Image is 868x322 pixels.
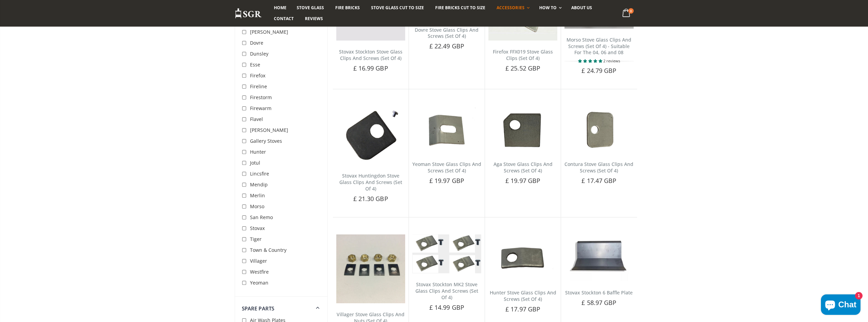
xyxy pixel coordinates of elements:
[564,161,633,174] a: Contura Stove Glass Clips And Screws (Set Of 4)
[505,305,540,313] span: £ 17.97 GBP
[250,105,271,111] span: Firewarm
[564,234,633,281] img: Stovax Stockton 6 Baffle Plate
[339,48,402,61] a: Stovax Stockton Stove Glass Clips And Screws (Set Of 4)
[242,305,275,312] span: Spare Parts
[336,234,405,303] img: Villager Stove Glass Clips And Nuts (Set Of 4)
[250,203,264,210] span: Morso
[269,13,299,24] a: Contact
[250,40,263,46] span: Dovre
[250,214,273,220] span: San Remo
[497,5,524,11] span: Accessories
[819,294,863,317] inbox-online-store-chat: Shopify online store chat
[582,177,616,185] span: £ 17.47 GBP
[488,234,557,281] img: Set of 4 Hunter glass clips with screws
[250,29,288,35] span: [PERSON_NAME]
[250,127,288,133] span: [PERSON_NAME]
[534,2,565,13] a: How To
[578,58,603,63] span: 5.00 stars
[567,36,631,56] a: Morso Stove Glass Clips And Screws (Set Of 4) - Suitable For The 04, 06 and 08
[300,13,328,24] a: Reviews
[330,2,365,13] a: Fire Bricks
[429,177,464,185] span: £ 19.97 GBP
[415,27,479,40] a: Dovre Stove Glass Clips And Screws (Set Of 4)
[250,94,272,101] span: Firestorm
[412,234,481,273] img: Set of 4 Stovax Stockton MK2 glass clips with screws
[250,159,260,166] span: Jotul
[250,269,269,275] span: Westfire
[628,8,634,14] span: 0
[250,225,265,231] span: Stovax
[366,2,429,13] a: Stove Glass Cut To Size
[412,106,481,153] img: Set of 4 Yeoman glass clips with screws
[250,181,268,188] span: Mendip
[250,116,263,122] span: Flavel
[603,58,620,63] span: 2 reviews
[292,2,329,13] a: Stove Glass
[250,170,269,177] span: Lincsfire
[297,5,324,11] span: Stove Glass
[250,247,286,253] span: Town & Country
[250,61,260,68] span: Esse
[505,64,540,72] span: £ 25.52 GBP
[415,281,478,301] a: Stovax Stockton MK2 Stove Glass Clips And Screws (Set Of 4)
[269,2,292,13] a: Home
[564,106,633,153] img: Set of 4 Contura glass clips with screws
[335,5,360,11] span: Fire Bricks
[235,8,262,19] img: Stove Glass Replacement
[571,5,592,11] span: About us
[336,106,405,165] img: Stovax Huntingdon Stove Glass Clips And Screws
[250,50,268,57] span: Dunsley
[490,289,556,302] a: Hunter Stove Glass Clips And Screws (Set Of 4)
[371,5,424,11] span: Stove Glass Cut To Size
[565,289,633,296] a: Stovax Stockton 6 Baffle Plate
[250,192,265,199] span: Merlin
[494,161,553,174] a: Aga Stove Glass Clips And Screws (Set Of 4)
[339,172,402,192] a: Stovax Huntingdon Stove Glass Clips And Screws (Set Of 4)
[619,7,633,20] a: 0
[493,48,553,61] a: Firefox FFX019 Stove Glass Clips (Set Of 4)
[491,2,533,13] a: Accessories
[274,16,294,21] span: Contact
[250,138,282,144] span: Gallery Stoves
[250,83,267,90] span: Fireline
[250,72,265,79] span: Firefox
[566,2,597,13] a: About us
[250,279,268,286] span: Yeoman
[435,5,485,11] span: Fire Bricks Cut To Size
[429,303,464,311] span: £ 14.99 GBP
[353,195,388,203] span: £ 21.30 GBP
[274,5,286,11] span: Home
[505,177,540,185] span: £ 19.97 GBP
[429,42,464,50] span: £ 22.49 GBP
[582,298,616,307] span: £ 58.97 GBP
[582,66,616,75] span: £ 24.79 GBP
[250,236,262,242] span: Tiger
[488,106,557,153] img: Set of 4 Aga glass clips with screws
[430,2,490,13] a: Fire Bricks Cut To Size
[250,258,267,264] span: Villager
[353,64,388,72] span: £ 16.99 GBP
[250,149,266,155] span: Hunter
[539,5,557,11] span: How To
[412,161,481,174] a: Yeoman Stove Glass Clips And Screws (Set Of 4)
[305,16,323,21] span: Reviews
